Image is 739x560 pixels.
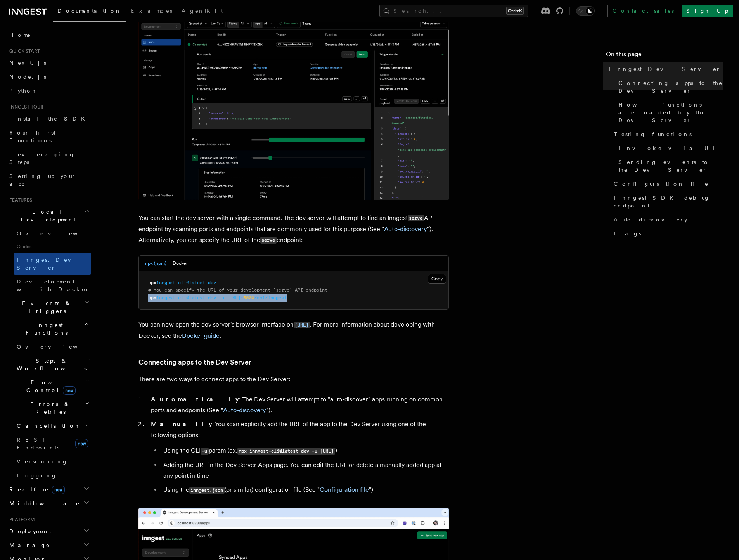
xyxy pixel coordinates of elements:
[219,295,224,301] span: -u
[6,527,51,535] span: Deployment
[75,439,88,448] span: new
[611,226,723,240] a: Flags
[6,482,91,496] button: Realtimenew
[9,116,90,122] span: Install the SDK
[148,295,156,301] span: npx
[615,76,723,98] a: Connecting apps to the Dev Server
[14,433,91,455] a: REST Endpointsnew
[17,230,97,237] span: Overview
[254,295,287,301] span: /api/inngest
[156,295,205,301] span: inngest-cli@latest
[384,225,427,233] a: Auto-discovery
[6,226,91,296] div: Local Development
[151,420,212,428] strong: Manually
[6,197,32,203] span: Features
[9,173,76,187] span: Setting up your app
[6,70,91,84] a: Node.js
[614,130,692,138] span: Testing functions
[17,458,68,465] span: Versioning
[138,213,449,246] p: You can start the dev server with a single command. The dev server will attempt to find an Innges...
[379,5,528,17] button: Search...Ctrl+K
[17,437,59,451] span: REST Endpoints
[609,65,721,73] span: Inngest Dev Server
[294,322,310,328] code: [URL]
[576,6,595,16] button: Toggle dark mode
[161,484,449,496] li: Using the (or similar) configuration file (See " ")
[161,445,449,456] li: Using the CLI param (ex. )
[161,460,449,481] li: Adding the URL in the Dev Server Apps page. You can edit the URL or delete a manually added app a...
[606,62,723,76] a: Inngest Dev Server
[201,448,209,455] code: -u
[6,205,91,226] button: Local Development
[6,299,85,315] span: Events & Triggers
[6,84,91,98] a: Python
[208,295,216,301] span: dev
[607,5,678,17] a: Contact sales
[6,104,43,110] span: Inngest tour
[227,295,243,301] span: [URL]:
[182,332,220,339] a: Docker guide
[17,278,90,292] span: Development with Docker
[182,8,223,14] span: AgentKit
[14,240,91,253] span: Guides
[320,486,369,493] a: Configuration file
[618,101,723,124] span: How functions are loaded by the Dev Server
[223,406,266,414] a: Auto-discovery
[14,253,91,275] a: Inngest Dev Server
[618,79,723,95] span: Connecting apps to the Dev Server
[17,472,57,479] span: Logging
[52,486,65,494] span: new
[14,375,91,397] button: Flow Controlnew
[156,280,205,285] span: inngest-cli@latest
[615,155,723,177] a: Sending events to the Dev Server
[611,177,723,191] a: Configuration file
[6,486,65,493] span: Realtime
[9,130,55,143] span: Your first Functions
[615,98,723,127] a: How functions are loaded by the Dev Server
[208,280,216,285] span: dev
[682,5,733,17] a: Sign Up
[151,396,239,403] strong: Automatically
[17,344,97,350] span: Overview
[615,141,723,155] a: Invoke via UI
[428,274,446,284] button: Copy
[6,208,85,223] span: Local Development
[6,538,91,552] button: Manage
[6,318,91,340] button: Inngest Functions
[14,455,91,468] a: Versioning
[189,487,225,494] code: inngest.json
[173,256,188,271] button: Docker
[149,419,449,496] li: : You scan explicitly add the URL of the app to the Dev Server using one of the following options:
[177,2,227,21] a: AgentKit
[17,257,83,271] span: Inngest Dev Server
[6,541,50,549] span: Manage
[14,275,91,296] a: Development with Docker
[6,112,91,126] a: Install the SDK
[14,422,81,430] span: Cancellation
[6,340,91,482] div: Inngest Functions
[9,31,31,39] span: Home
[237,448,335,455] code: npx inngest-cli@latest dev -u [URL]
[9,60,46,66] span: Next.js
[6,169,91,191] a: Setting up your app
[138,319,449,341] p: You can now open the dev server's browser interface on . For more information about developing wi...
[14,400,84,416] span: Errors & Retries
[618,158,723,174] span: Sending events to the Dev Server
[614,194,723,209] span: Inngest SDK debug endpoint
[611,191,723,213] a: Inngest SDK debug endpoint
[148,280,156,285] span: npx
[408,215,424,221] code: serve
[149,394,449,416] li: : The Dev Server will attempt to "auto-discover" apps running on common ports and endpoints (See ...
[138,357,251,368] a: Connecting apps to the Dev Server
[614,180,709,188] span: Configuration file
[6,147,91,169] a: Leveraging Steps
[9,88,38,94] span: Python
[14,226,91,240] a: Overview
[138,374,449,385] p: There are two ways to connect apps to the Dev Server:
[294,321,310,328] a: [URL]
[14,379,85,394] span: Flow Control
[611,213,723,226] a: Auto-discovery
[611,127,723,141] a: Testing functions
[6,126,91,147] a: Your first Functions
[6,496,91,510] button: Middleware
